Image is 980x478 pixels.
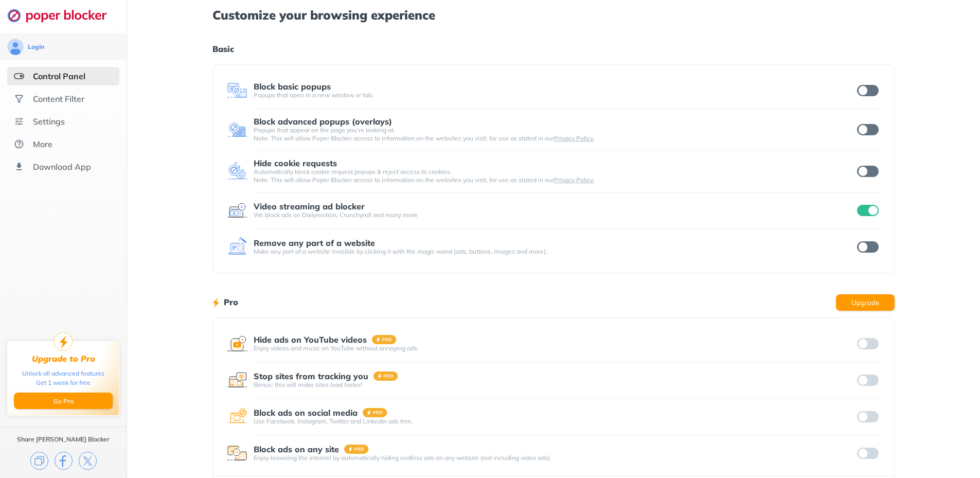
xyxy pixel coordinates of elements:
div: Upgrade to Pro [32,354,95,364]
img: facebook.svg [55,452,73,470]
div: More [33,139,52,149]
img: feature icon [227,333,247,354]
img: feature icon [227,80,247,101]
a: Privacy Policy. [554,176,594,184]
div: Unlock all advanced features [22,369,104,378]
div: Share [PERSON_NAME] Blocker [17,435,110,444]
img: feature icon [227,443,247,464]
div: Hide ads on YouTube videos [254,335,367,344]
img: features-selected.svg [14,71,24,81]
div: Block basic popups [254,82,331,91]
div: Enjoy videos and music on YouTube without annoying ads. [254,344,856,352]
img: feature icon [227,161,247,182]
div: We block ads on Dailymotion, Crunchyroll and many more [254,211,856,219]
img: copy.svg [30,452,48,470]
img: pro-badge.svg [363,408,387,417]
img: about.svg [14,139,24,149]
img: x.svg [79,452,97,470]
img: feature icon [227,237,247,257]
img: download-app.svg [14,162,24,172]
img: pro-badge.svg [372,335,397,344]
img: pro-badge.svg [373,371,398,381]
img: feature icon [227,406,247,427]
div: Use Facebook, Instagram, Twitter and LinkedIn ads free. [254,417,856,426]
img: logo-webpage.svg [7,8,118,23]
a: Privacy Policy. [554,134,594,142]
button: Go Pro [14,393,113,409]
div: Video streaming ad blocker [254,202,365,211]
div: Enjoy browsing the internet by automatically hiding endless ads on any website (not including vid... [254,454,856,462]
div: Get 1 week for free [36,378,91,387]
h1: Basic [212,42,895,56]
img: feature icon [227,119,247,140]
img: feature icon [227,200,247,221]
div: Login [28,43,44,51]
div: Popups that open in a new window or tab. [254,91,856,99]
img: feature icon [227,370,247,391]
div: Remove any part of a website [254,238,375,247]
button: Upgrade [836,294,895,311]
div: Settings [33,116,65,127]
div: Block ads on social media [254,408,358,417]
img: social.svg [14,94,24,104]
h1: Pro [224,295,238,309]
img: upgrade-to-pro.svg [54,332,73,351]
div: Bonus: this will make sites load faster! [254,381,856,389]
img: settings.svg [14,116,24,127]
div: Control Panel [33,71,85,81]
img: avatar.svg [7,39,24,55]
div: Download App [33,162,91,172]
div: Stop sites from tracking you [254,371,368,381]
div: Make any part of a website invisible by clicking it with the magic wand (ads, buttons, images and... [254,247,856,256]
div: Content Filter [33,94,84,104]
h1: Customize your browsing experience [212,8,895,22]
div: Hide cookie requests [254,158,337,168]
div: Popups that appear on the page you’re looking at. Note: This will allow Poper Blocker access to i... [254,126,856,143]
img: pro-badge.svg [344,445,369,454]
div: Block advanced popups (overlays) [254,117,392,126]
div: Automatically block cookie request popups & reject access to cookies. Note: This will allow Poper... [254,168,856,184]
img: lighting bolt [212,296,219,309]
div: Block ads on any site [254,445,339,454]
